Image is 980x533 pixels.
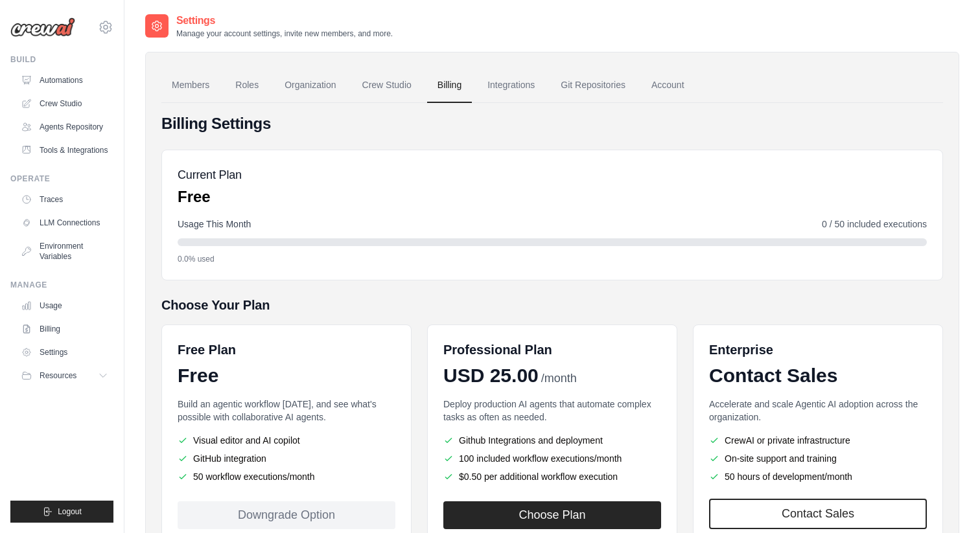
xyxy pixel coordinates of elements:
a: Billing [16,319,113,339]
a: Billing [427,68,472,103]
p: Manage your account settings, invite new members, and more. [176,28,393,39]
h6: Free Plan [178,341,236,359]
button: Resources [16,365,113,386]
a: Agents Repository [16,117,113,137]
div: Downgrade Option [178,501,395,529]
a: Environment Variables [16,236,113,267]
h2: Settings [176,13,393,28]
a: Traces [16,189,113,210]
li: 50 hours of development/month [709,470,927,483]
a: Git Repositories [550,68,636,103]
a: Members [161,68,220,103]
li: 50 workflow executions/month [178,470,395,483]
p: Build an agentic workflow [DATE], and see what's possible with collaborative AI agents. [178,398,395,424]
a: Account [641,68,695,103]
h5: Current Plan [178,166,242,184]
a: Organization [274,68,346,103]
img: Logo [10,17,75,37]
a: Roles [225,68,269,103]
div: Operate [10,174,113,184]
span: USD 25.00 [443,364,539,387]
span: Usage This Month [178,218,251,231]
a: Usage [16,295,113,316]
a: Crew Studio [352,68,422,103]
p: Accelerate and scale Agentic AI adoption across the organization. [709,398,927,424]
li: GitHub integration [178,452,395,465]
h6: Professional Plan [443,341,552,359]
div: Manage [10,280,113,290]
button: Choose Plan [443,501,661,529]
li: On-site support and training [709,452,927,465]
li: Github Integrations and deployment [443,434,661,447]
p: Deploy production AI agents that automate complex tasks as often as needed. [443,398,661,424]
a: Automations [16,70,113,91]
span: Resources [40,370,76,381]
span: /month [541,370,577,387]
li: $0.50 per additional workflow execution [443,470,661,483]
div: Free [178,364,395,387]
button: Logout [10,501,113,523]
a: Settings [16,342,113,363]
h6: Enterprise [709,341,927,359]
a: Integrations [477,68,545,103]
li: CrewAI or private infrastructure [709,434,927,447]
li: 100 included workflow executions/month [443,452,661,465]
div: Contact Sales [709,364,927,387]
span: 0.0% used [178,254,215,264]
span: Logout [58,506,82,517]
div: Build [10,54,113,65]
span: 0 / 50 included executions [822,218,927,231]
p: Free [178,187,242,207]
h4: Billing Settings [161,113,943,134]
a: Contact Sales [709,499,927,529]
a: Tools & Integrations [16,140,113,161]
a: Crew Studio [16,93,113,114]
h5: Choose Your Plan [161,296,943,314]
li: Visual editor and AI copilot [178,434,395,447]
a: LLM Connections [16,212,113,233]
